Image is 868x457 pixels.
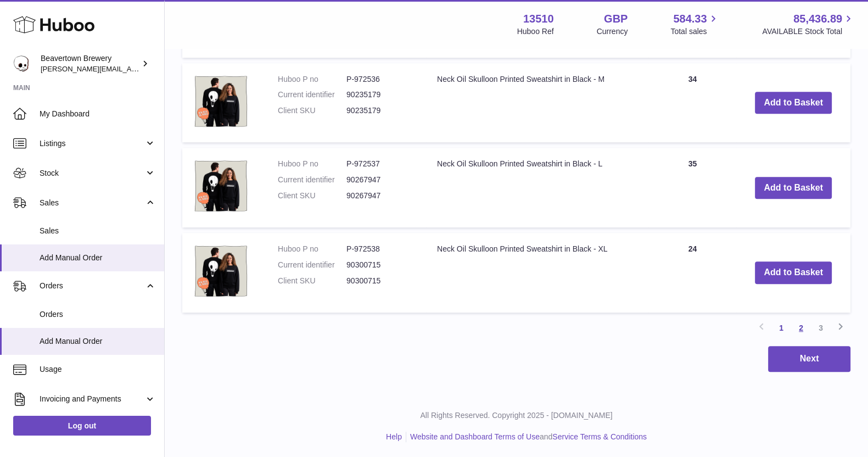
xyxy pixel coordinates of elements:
[346,276,415,286] dd: 90300715
[762,12,855,37] a: 85,436.89 AVAILABLE Stock Total
[278,175,346,185] dt: Current identifier
[193,74,248,129] img: Neck Oil Skulloon Printed Sweatshirt in Black - M
[346,175,415,185] dd: 90267947
[426,63,648,143] td: Neck Oil Skulloon Printed Sweatshirt in Black - M
[40,281,144,291] span: Orders
[406,432,647,442] li: and
[193,244,248,299] img: Neck Oil Skulloon Printed Sweatshirt in Black - XL
[755,92,832,114] button: Add to Basket
[426,148,648,227] td: Neck Oil Skulloon Printed Sweatshirt in Black - L
[40,138,144,149] span: Listings
[278,105,346,116] dt: Client SKU
[648,233,736,313] td: 24
[523,12,554,26] strong: 13510
[40,198,144,208] span: Sales
[346,159,415,169] dd: P-972537
[278,90,346,100] dt: Current identifier
[791,318,811,338] a: 2
[762,26,855,37] span: AVAILABLE Stock Total
[40,394,144,404] span: Invoicing and Payments
[604,12,628,26] strong: GBP
[768,346,850,372] button: Next
[40,309,156,320] span: Orders
[811,318,831,338] a: 3
[13,55,30,72] img: richard.gilbert-cross@beavertownbrewery.co.uk
[648,148,736,227] td: 35
[346,244,415,254] dd: P-972538
[755,177,832,199] button: Add to Basket
[673,12,707,26] span: 584.33
[40,253,156,263] span: Add Manual Order
[173,410,859,421] p: All Rights Reserved. Copyright 2025 - [DOMAIN_NAME]
[648,63,736,143] td: 34
[278,260,346,270] dt: Current identifier
[386,432,402,441] a: Help
[771,318,791,338] a: 1
[552,432,647,441] a: Service Terms & Conditions
[278,191,346,201] dt: Client SKU
[346,74,415,85] dd: P-972536
[346,105,415,116] dd: 90235179
[346,191,415,201] dd: 90267947
[41,64,279,73] span: [PERSON_NAME][EMAIL_ADDRESS][PERSON_NAME][DOMAIN_NAME]
[517,26,554,37] div: Huboo Ref
[670,12,719,37] a: 584.33 Total sales
[597,26,628,37] div: Currency
[278,244,346,254] dt: Huboo P no
[13,416,151,436] a: Log out
[346,90,415,100] dd: 90235179
[793,12,842,26] span: 85,436.89
[40,226,156,236] span: Sales
[278,276,346,286] dt: Client SKU
[41,53,139,74] div: Beavertown Brewery
[193,159,248,214] img: Neck Oil Skulloon Printed Sweatshirt in Black - L
[426,233,648,313] td: Neck Oil Skulloon Printed Sweatshirt in Black - XL
[670,26,719,37] span: Total sales
[410,432,540,441] a: Website and Dashboard Terms of Use
[346,260,415,270] dd: 90300715
[40,168,144,179] span: Stock
[40,364,156,375] span: Usage
[278,74,346,85] dt: Huboo P no
[278,159,346,169] dt: Huboo P no
[755,261,832,284] button: Add to Basket
[40,109,156,119] span: My Dashboard
[40,336,156,347] span: Add Manual Order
